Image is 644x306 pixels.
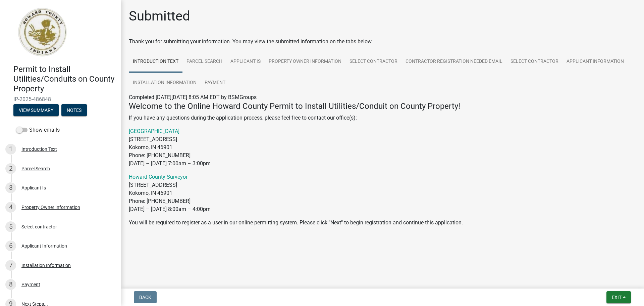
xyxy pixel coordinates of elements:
[21,282,40,287] div: Payment
[226,51,265,73] a: Applicant Is
[13,7,71,57] img: Howard County, Indiana
[21,263,71,268] div: Installation Information
[5,144,16,155] div: 1
[129,114,636,122] p: If you have any questions during the application process, please feel free to contact our office(s):
[5,279,16,290] div: 8
[506,51,562,73] a: Select contractor
[129,72,201,94] a: Installation Information
[129,174,187,180] a: Howard County Surveyor
[129,128,179,134] a: [GEOGRAPHIC_DATA]
[21,166,50,171] div: Parcel Search
[129,127,636,168] p: [STREET_ADDRESS] Kokomo, IN 46901 Phone: [PHONE_NUMBER] [DATE] – [DATE] 7:00am – 3:00pm
[612,295,622,300] span: Exit
[13,64,115,93] h4: Permit to Install Utilities/Conduits on County Property
[16,126,60,134] label: Show emails
[129,101,636,111] h4: Welcome to the Online Howard County Permit to Install Utilities/Conduit on County Property!
[5,260,16,271] div: 7
[345,51,401,73] a: Select contractor
[562,51,628,73] a: Applicant Information
[182,51,226,73] a: Parcel Search
[13,104,59,116] button: View Summary
[5,241,16,251] div: 6
[21,244,67,248] div: Applicant Information
[134,291,157,303] button: Back
[5,163,16,174] div: 2
[401,51,506,73] a: Contractor Registration Needed Email
[13,108,59,114] wm-modal-confirm: Summary
[129,51,182,73] a: Introduction Text
[61,104,87,116] button: Notes
[129,94,257,100] span: Completed [DATE][DATE] 8:05 AM EDT by BSMGroups
[129,8,190,24] h1: Submitted
[21,185,46,190] div: Applicant Is
[21,205,80,210] div: Property Owner Information
[606,291,631,303] button: Exit
[129,38,636,46] div: Thank you for submitting your information. You may view the submitted information on the tabs below.
[129,173,636,213] p: [STREET_ADDRESS] Kokomo, IN 46901 Phone: [PHONE_NUMBER] [DATE] – [DATE] 8:00am – 4:00pm
[21,147,57,151] div: Introduction Text
[139,295,151,300] span: Back
[5,182,16,193] div: 3
[5,221,16,232] div: 5
[5,202,16,213] div: 4
[13,96,107,102] span: IP-2025-486848
[21,224,57,229] div: Select contractor
[61,108,87,114] wm-modal-confirm: Notes
[265,51,345,73] a: Property Owner Information
[201,72,229,94] a: Payment
[129,219,636,227] p: You will be required to register as a user in our online permitting system. Please click "Next" t...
